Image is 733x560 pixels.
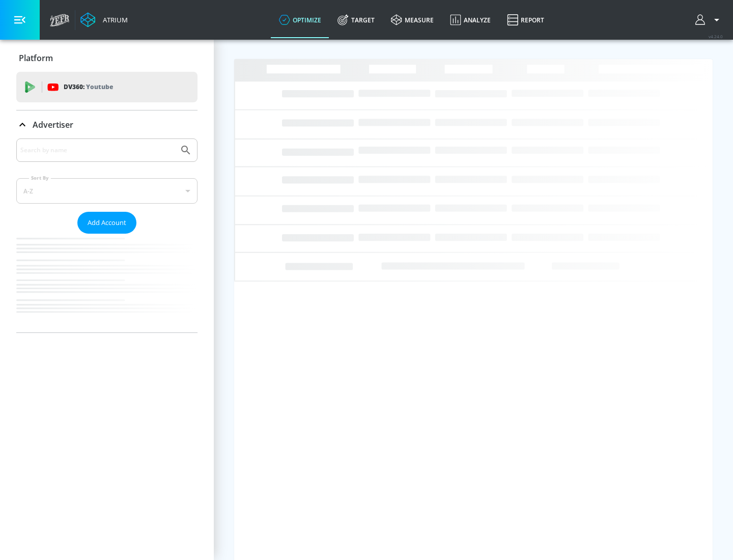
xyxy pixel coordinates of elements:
button: Add Account [77,212,136,234]
div: A-Z [16,178,198,204]
div: Advertiser [16,110,198,139]
span: Add Account [88,217,126,229]
a: Report [499,2,552,38]
a: Analyze [442,2,499,38]
p: Youtube [86,81,113,92]
p: Platform [19,52,53,64]
a: Target [329,2,383,38]
span: v 4.24.0 [709,34,723,39]
p: DV360: [64,81,113,93]
div: Advertiser [16,138,198,332]
a: optimize [271,2,329,38]
div: Atrium [99,15,128,24]
a: measure [383,2,442,38]
input: Search by name [20,144,175,157]
div: Platform [16,44,198,72]
nav: list of Advertiser [16,234,198,332]
div: DV360: Youtube [16,72,198,102]
label: Sort By [29,175,51,181]
a: Atrium [80,12,128,27]
p: Advertiser [33,119,73,130]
